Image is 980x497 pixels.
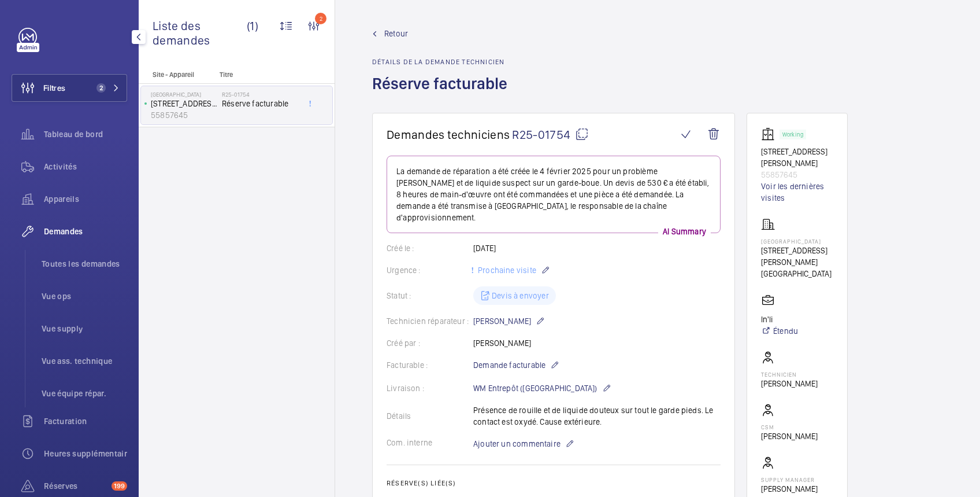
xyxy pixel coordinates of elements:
p: [PERSON_NAME] [761,378,818,389]
span: Liste des demandes [153,19,247,47]
p: [GEOGRAPHIC_DATA] [761,268,833,279]
span: Demandes [44,226,127,237]
span: Tableau de bord [44,128,127,140]
span: R25-01754 [512,127,589,142]
h2: Réserve(s) liée(s) [387,479,721,487]
p: 55857645 [761,169,833,181]
p: [STREET_ADDRESS][PERSON_NAME] [761,146,833,169]
span: Vue équipe répar. [42,388,127,399]
h1: Réserve facturable [372,73,514,113]
span: Appareils [44,193,127,205]
span: Toutes les demandes [42,258,127,270]
p: Working [782,132,803,137]
span: Demande facturable [473,359,545,371]
p: Technicien [761,371,818,378]
p: [PERSON_NAME] [761,430,818,442]
span: Vue ops [42,290,127,302]
span: 2 [96,83,106,93]
p: In'li [761,314,798,325]
p: [PERSON_NAME] [473,314,545,328]
span: Filtres [43,82,65,94]
p: Supply manager [761,476,833,483]
span: Facturation [44,415,127,427]
img: elevator.svg [761,127,779,141]
span: Vue ass. technique [42,355,127,367]
a: Voir les dernières visites [761,181,833,204]
p: [GEOGRAPHIC_DATA] [151,91,217,98]
p: AI Summary [658,226,711,237]
h2: R25-01754 [222,91,298,98]
p: [GEOGRAPHIC_DATA] [761,238,833,245]
span: Ajouter un commentaire [473,438,560,450]
h2: Détails de la demande technicien [372,58,514,66]
p: [STREET_ADDRESS][PERSON_NAME] [761,245,833,268]
span: Heures supplémentaires [44,448,127,459]
span: Réserve facturable [222,98,298,109]
button: Filtres2 [12,74,127,102]
span: Demandes techniciens [387,127,510,142]
span: Prochaine visite [476,266,536,275]
p: La demande de réparation a été créée le 4 février 2025 pour un problème [PERSON_NAME] et de liqui... [396,165,711,223]
p: Site - Appareil [139,71,215,79]
span: 199 [112,481,127,491]
p: [STREET_ADDRESS][PERSON_NAME] [151,98,217,109]
span: Retour [384,28,408,39]
span: Réserves [44,480,107,492]
span: Vue supply [42,323,127,334]
a: Étendu [761,325,798,337]
p: 55857645 [151,109,217,121]
p: Titre [220,71,296,79]
p: CSM [761,424,818,430]
span: Activités [44,161,127,172]
p: WM Entrepôt ([GEOGRAPHIC_DATA]) [473,381,611,395]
